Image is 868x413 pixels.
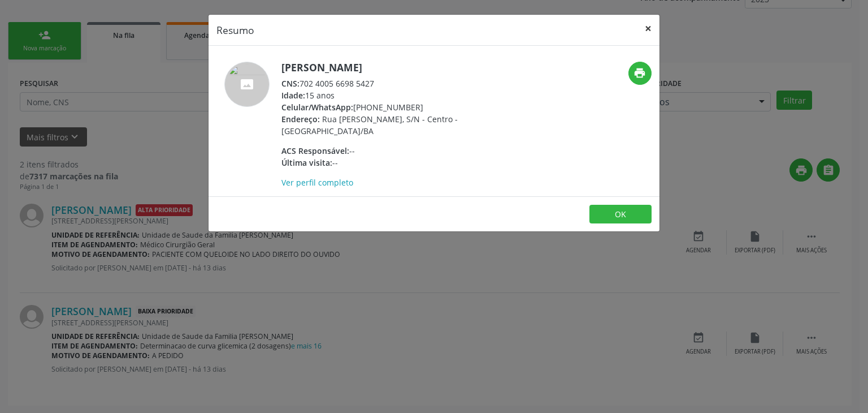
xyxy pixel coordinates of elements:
button: OK [589,205,652,224]
div: 15 anos [281,89,501,101]
a: Ver perfil completo [281,177,353,188]
div: [PHONE_NUMBER] [281,101,501,113]
div: 702 4005 6698 5427 [281,78,501,89]
button: Close [637,15,659,42]
span: Endereço: [281,114,320,124]
h5: Resumo [216,23,254,37]
span: Última visita: [281,157,332,168]
span: CNS: [281,78,300,89]
h5: [PERSON_NAME] [281,62,501,74]
i: print [633,67,646,79]
span: ACS Responsável: [281,145,349,156]
div: -- [281,145,501,157]
span: Celular/WhatsApp: [281,102,353,113]
img: accompaniment [224,62,270,107]
div: -- [281,157,501,169]
span: Idade: [281,90,305,101]
button: print [628,62,652,85]
span: Rua [PERSON_NAME], S/N - Centro - [GEOGRAPHIC_DATA]/BA [281,114,458,136]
